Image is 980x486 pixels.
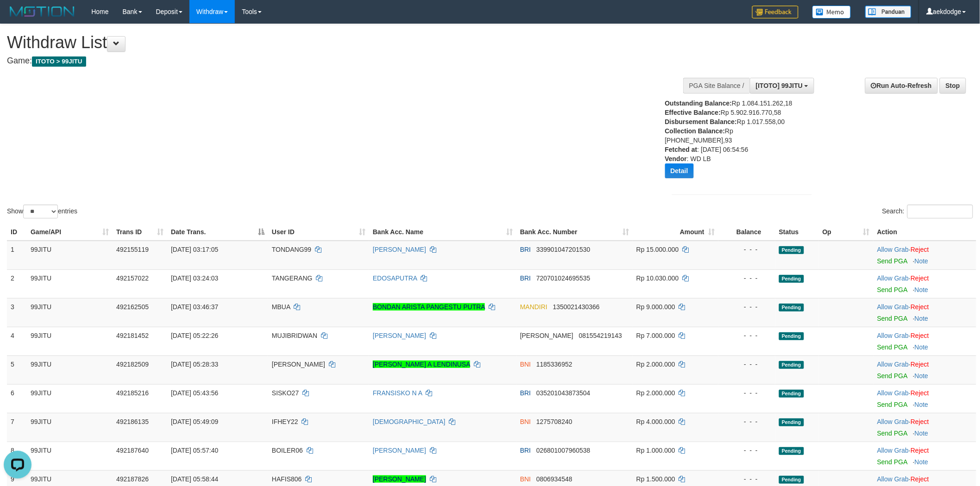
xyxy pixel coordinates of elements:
th: User ID: activate to sort column ascending [268,224,369,241]
span: MUJIBRIDWAN [272,332,317,339]
span: BNI [520,475,531,483]
span: MBUA [272,303,290,311]
a: Send PGA [877,286,907,293]
td: 5 [7,355,27,384]
div: - - - [722,245,772,254]
span: TONDANG99 [272,246,311,253]
input: Search: [907,205,973,218]
span: Rp 1.500.000 [636,475,675,483]
span: BRI [520,274,531,282]
span: HAFIS806 [272,475,302,483]
span: Copy 0806934548 to clipboard [536,475,572,483]
div: - - - [722,360,772,369]
span: ITOTO > 99JITU [32,56,86,67]
span: · [877,447,911,454]
div: - - - [722,388,772,398]
span: 492182509 [116,361,149,368]
td: 4 [7,327,27,355]
span: 492162505 [116,303,149,311]
span: Pending [779,332,804,340]
a: [PERSON_NAME] [373,332,426,339]
span: Rp 9.000.000 [636,303,675,311]
b: Effective Balance: [665,109,721,116]
b: Collection Balance: [665,127,725,135]
td: 7 [7,413,27,442]
span: BNI [520,361,531,368]
a: Allow Grab [877,303,909,311]
div: - - - [722,331,772,340]
span: Copy 035201043873504 to clipboard [536,389,591,397]
td: 2 [7,269,27,298]
div: Rp 1.084.151.262,18 Rp 5.902.916.770,58 Rp 1.017.558,00 Rp [PHONE_NUMBER],93 : [DATE] 06:54:56 : ... [665,99,793,185]
span: Rp 15.000.000 [636,246,679,253]
span: Copy 1275708240 to clipboard [536,418,572,425]
a: [DEMOGRAPHIC_DATA] [373,418,446,425]
span: Rp 2.000.000 [636,361,675,368]
th: Bank Acc. Number: activate to sort column ascending [516,224,633,241]
span: Pending [779,390,804,398]
th: Amount: activate to sort column ascending [633,224,718,241]
th: Bank Acc. Name: activate to sort column ascending [369,224,516,241]
td: · [873,269,976,298]
a: Note [915,343,929,351]
span: 492181452 [116,332,149,339]
span: Copy 1185336952 to clipboard [536,361,572,368]
select: Showentries [23,205,58,218]
div: - - - [722,446,772,455]
span: [DATE] 03:24:03 [171,274,218,282]
a: Reject [911,389,929,397]
a: [PERSON_NAME] [373,475,426,483]
h1: Withdraw List [7,33,644,52]
td: 99JITU [27,269,113,298]
a: Allow Grab [877,246,909,253]
a: Reject [911,361,929,368]
b: Disbursement Balance: [665,118,737,125]
span: [DATE] 05:43:56 [171,389,218,397]
span: 492185216 [116,389,149,397]
span: · [877,389,911,397]
th: Op: activate to sort column ascending [819,224,873,241]
a: Send PGA [877,458,907,466]
label: Search: [882,205,973,218]
span: · [877,418,911,425]
span: Pending [779,275,804,283]
label: Show entries [7,205,77,218]
a: Send PGA [877,343,907,351]
img: Button%20Memo.svg [812,6,851,19]
div: PGA Site Balance / [683,78,750,93]
span: Copy 720701024695535 to clipboard [536,274,591,282]
a: Reject [911,475,929,483]
a: FRANSISKO N A [373,389,422,397]
span: Pending [779,476,804,484]
img: MOTION_logo.png [7,5,77,19]
th: Balance [718,224,775,241]
a: Allow Grab [877,475,909,483]
span: [ITOTO] 99JITU [756,82,803,89]
a: Send PGA [877,257,907,265]
span: [DATE] 05:22:26 [171,332,218,339]
span: · [877,246,911,253]
div: - - - [722,474,772,484]
h4: Game: [7,56,644,66]
a: Send PGA [877,315,907,322]
span: · [877,332,911,339]
span: Rp 7.000.000 [636,332,675,339]
div: - - - [722,417,772,426]
th: Date Trans.: activate to sort column descending [167,224,268,241]
span: · [877,274,911,282]
span: MANDIRI [520,303,547,311]
span: 492157022 [116,274,149,282]
td: · [873,241,976,270]
a: Send PGA [877,430,907,437]
a: Allow Grab [877,389,909,397]
a: Note [915,286,929,293]
span: Copy 339901047201530 to clipboard [536,246,591,253]
a: Note [915,401,929,408]
td: · [873,298,976,327]
span: · [877,303,911,311]
span: [DATE] 05:28:33 [171,361,218,368]
button: Detail [665,163,694,178]
b: Outstanding Balance: [665,100,732,107]
td: 8 [7,442,27,470]
span: Rp 4.000.000 [636,418,675,425]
